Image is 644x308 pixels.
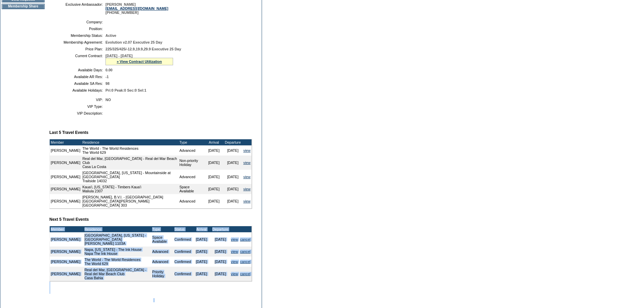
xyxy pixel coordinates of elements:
td: Membership Status: [52,33,103,38]
span: Active [105,33,116,38]
td: Type [151,226,173,232]
td: Departure [211,226,230,232]
td: Real del Mar, [GEOGRAPHIC_DATA] - Real del Mar Beach Club Casa La Costa [81,156,178,170]
a: » View Contract Utilization [117,60,162,64]
span: -1 [105,75,109,79]
td: Position: [52,27,103,31]
td: Space Available [151,232,173,246]
a: view [243,187,251,191]
td: The World - The World Residences The World 629 [81,145,178,156]
td: [PERSON_NAME], B.V.I. - [GEOGRAPHIC_DATA] [GEOGRAPHIC_DATA][PERSON_NAME] [GEOGRAPHIC_DATA] 303 [81,194,178,208]
td: [DATE] [223,145,242,156]
td: [DATE] [211,257,230,267]
span: Evolution v2.07 Executive 25 Day [105,40,162,44]
a: cancel [240,250,251,254]
td: [DATE] [223,194,242,208]
td: Available AR Res: [52,75,103,79]
td: Advanced [178,145,205,156]
td: [DATE] [211,267,230,281]
span: [PERSON_NAME] [PHONE_NUMBER] [105,2,168,15]
td: VIP Type: [52,104,103,109]
span: 98 [105,81,110,86]
td: [GEOGRAPHIC_DATA], [US_STATE] - Mountainside at [GEOGRAPHIC_DATA] Trailside 14032 [81,170,178,184]
a: view [231,237,238,241]
td: Arrival [205,139,223,145]
td: [PERSON_NAME] [50,267,81,281]
td: [DATE] [205,184,223,194]
a: view [243,148,251,152]
td: Arrival [192,226,211,232]
td: [DATE] [211,246,230,257]
td: [DATE] [192,257,211,267]
td: [PERSON_NAME] [50,184,81,194]
td: [PERSON_NAME] [50,156,81,170]
td: Priority Holiday [151,267,173,281]
td: Real del Mar, [GEOGRAPHIC_DATA] - Real del Mar Beach Club Casa Bahia [84,267,151,281]
span: [DATE] - [DATE] [105,54,133,58]
td: Confirmed [173,267,192,281]
td: [DATE] [205,156,223,170]
td: Advanced [151,246,173,257]
td: Price Plan: [52,47,103,51]
b: Next 5 Travel Events [49,217,89,222]
td: [DATE] [205,194,223,208]
td: Type [178,139,205,145]
a: view [231,250,238,254]
td: [DATE] [192,267,211,281]
td: VIP Description: [52,111,103,115]
td: Available Holidays: [52,88,103,92]
td: The World - The World Residences The World 629 [84,257,151,267]
td: Member [50,139,81,145]
td: VIP: [52,98,103,102]
td: [DATE] [223,156,242,170]
a: cancel [240,260,251,264]
a: view [243,199,251,203]
td: Napa, [US_STATE] - The Ink House Napa The Ink House [84,246,151,257]
td: Status [173,226,192,232]
td: Membership Share [2,4,45,9]
span: 0.00 [105,68,113,72]
td: Current Contract: [52,54,103,65]
b: Last 5 Travel Events [49,130,88,135]
a: [EMAIL_ADDRESS][DOMAIN_NAME] [105,6,168,10]
td: [PERSON_NAME] [50,246,81,257]
td: Available Days: [52,68,103,72]
td: [DATE] [192,232,211,246]
td: Confirmed [173,232,192,246]
td: [PERSON_NAME] [50,145,81,156]
td: [DATE] [223,184,242,194]
a: view [231,272,238,276]
td: [PERSON_NAME] [50,170,81,184]
td: Advanced [151,257,173,267]
td: Space Available [178,184,205,194]
td: Confirmed [173,257,192,267]
td: Non-priority Holiday [178,156,205,170]
td: Member [50,226,81,232]
td: [PERSON_NAME] [50,257,81,267]
span: NO [105,98,111,102]
td: [PERSON_NAME] [50,232,81,246]
td: Exclusive Ambassador: [52,2,103,15]
td: [DATE] [205,145,223,156]
span: 225/325/425/-12.9,19.9,29.9 Executive 25 Day [105,47,181,51]
a: view [231,260,238,264]
td: [PERSON_NAME] [50,194,81,208]
td: Company: [52,20,103,24]
td: Residence [81,139,178,145]
td: Advanced [178,170,205,184]
a: cancel [240,272,251,276]
td: Membership Agreement: [52,40,103,44]
td: [DATE] [192,246,211,257]
td: Residence [84,226,151,232]
a: view [243,175,251,179]
td: Advanced [178,194,205,208]
td: Available SA Res: [52,81,103,86]
td: Departure [223,139,242,145]
td: [DATE] [205,170,223,184]
td: [DATE] [223,170,242,184]
td: [DATE] [211,232,230,246]
td: Confirmed [173,246,192,257]
a: view [243,161,251,165]
span: Pri:0 Peak:0 Sec:0 Sel:1 [105,88,146,92]
td: [GEOGRAPHIC_DATA], [US_STATE] - [GEOGRAPHIC_DATA] [PERSON_NAME] 1103A [84,232,151,246]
